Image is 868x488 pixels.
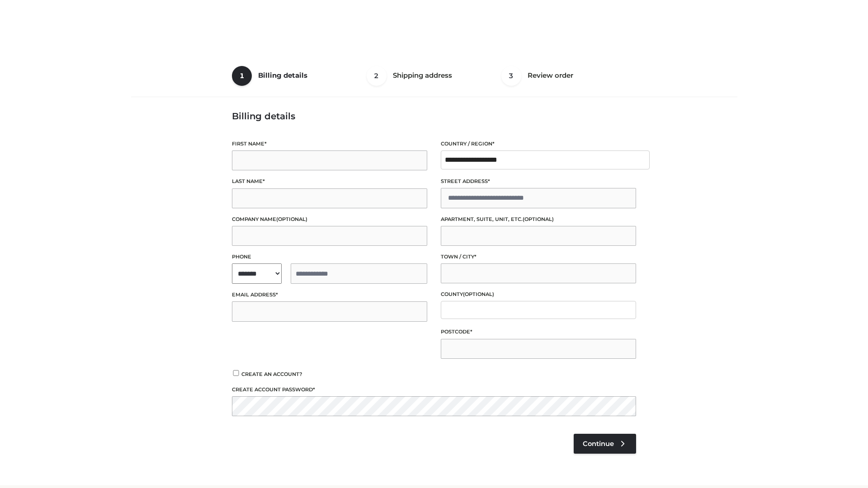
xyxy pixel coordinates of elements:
span: Billing details [258,71,307,80]
label: Email address [232,291,427,299]
label: Apartment, suite, unit, etc. [441,215,636,224]
span: Shipping address [393,71,452,80]
span: 1 [232,66,252,86]
label: First name [232,140,427,148]
input: Create an account? [232,370,240,376]
h3: Billing details [232,111,636,122]
span: Review order [528,71,573,80]
label: Country / Region [441,140,636,148]
span: (optional) [523,216,554,222]
span: 2 [367,66,387,86]
label: Street address [441,177,636,186]
label: Last name [232,177,427,186]
span: (optional) [463,291,494,297]
span: Continue [583,440,614,448]
label: Postcode [441,328,636,336]
label: Create account password [232,385,636,394]
label: Town / City [441,253,636,261]
label: Phone [232,253,427,261]
label: Company name [232,215,427,224]
span: 3 [501,66,521,86]
span: Create an account? [241,371,302,377]
a: Continue [574,434,636,454]
span: (optional) [276,216,307,222]
label: County [441,290,636,299]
